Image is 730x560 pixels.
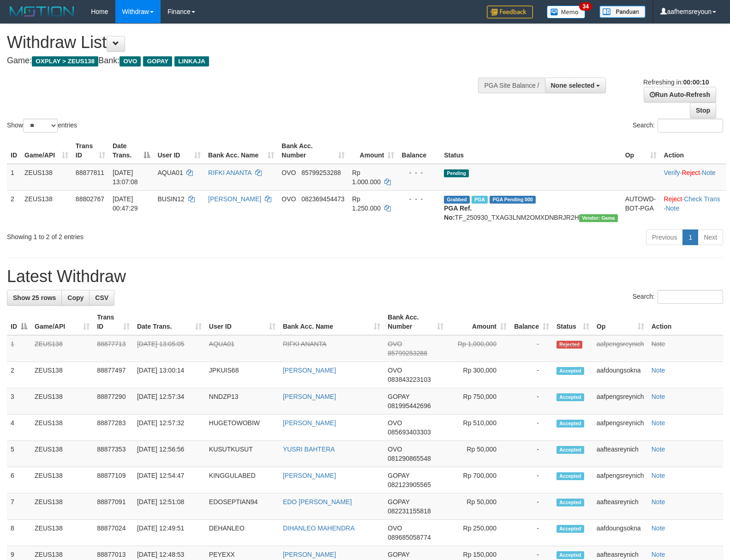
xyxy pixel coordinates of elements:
span: Accepted [556,446,584,454]
span: LINKAJA [174,56,209,66]
td: Rp 750,000 [447,388,510,415]
td: 3 [7,388,31,415]
a: Note [652,472,665,479]
span: 88877811 [76,169,104,176]
th: User ID: activate to sort column ascending [205,309,279,335]
td: 4 [7,415,31,441]
a: Show 25 rows [7,290,62,306]
span: GOPAY [388,393,409,400]
a: Note [652,419,665,427]
a: Previous [646,229,683,245]
td: ZEUS138 [31,467,93,494]
h1: Withdraw List [7,33,478,52]
td: 88877024 [93,520,133,546]
td: - [510,415,553,441]
td: Rp 50,000 [447,441,510,467]
td: ZEUS138 [31,362,93,388]
span: CSV [95,294,108,301]
span: Copy 081995442696 to clipboard [388,402,431,409]
td: - [510,467,553,494]
td: 88877109 [93,467,133,494]
td: KUSUTKUSUT [205,441,279,467]
span: Show 25 rows [13,294,56,301]
th: Game/API: activate to sort column ascending [31,309,93,335]
td: - [510,494,553,520]
span: OVO [388,524,402,532]
th: Action [660,138,726,164]
th: Amount: activate to sort column ascending [348,138,398,164]
td: [DATE] 12:57:34 [133,388,205,415]
span: OVO [388,419,402,427]
span: OVO [388,446,402,453]
a: Reject [664,195,682,203]
a: RIFKI ANANTA [208,169,251,176]
td: - [510,362,553,388]
th: ID: activate to sort column descending [7,309,31,335]
span: Rp 1.250.000 [352,195,381,212]
span: Copy 082123905565 to clipboard [388,481,431,488]
th: User ID: activate to sort column ascending [154,138,204,164]
td: ZEUS138 [31,520,93,546]
th: Amount: activate to sort column ascending [447,309,510,335]
th: Game/API: activate to sort column ascending [21,138,72,164]
a: Note [665,205,679,212]
span: Copy 082231155818 to clipboard [388,507,431,515]
th: Trans ID: activate to sort column ascending [72,138,109,164]
td: 2 [7,190,21,226]
td: aafpengsreynich [593,415,648,441]
td: 7 [7,494,31,520]
th: Bank Acc. Number: activate to sort column ascending [384,309,447,335]
span: Copy 082369454473 to clipboard [301,195,344,203]
td: ZEUS138 [21,164,72,191]
span: None selected [551,82,595,89]
th: Date Trans.: activate to sort column ascending [133,309,205,335]
span: OVO [120,56,141,66]
span: Copy 083843223103 to clipboard [388,376,431,383]
td: ZEUS138 [21,190,72,226]
td: [DATE] 12:57:32 [133,415,205,441]
a: Note [652,498,665,506]
div: - - - [401,194,437,204]
a: Next [698,229,723,245]
select: Showentries [23,119,58,132]
a: Note [652,340,665,348]
span: Copy 085693403303 to clipboard [388,428,431,436]
td: DEHANLEO [205,520,279,546]
a: Note [652,367,665,374]
td: - [510,335,553,362]
td: AQUA01 [205,335,279,362]
span: Accepted [556,525,584,533]
td: Rp 700,000 [447,467,510,494]
td: aafteasreynich [593,441,648,467]
td: 8 [7,520,31,546]
a: [PERSON_NAME] [283,472,336,479]
td: NNDZP13 [205,388,279,415]
span: GOPAY [388,498,409,506]
span: Accepted [556,420,584,428]
span: Pending [444,169,469,177]
div: PGA Site Balance / [478,78,545,93]
div: Showing 1 to 2 of 2 entries [7,229,297,241]
td: 88877283 [93,415,133,441]
span: [DATE] 00:47:29 [113,195,138,212]
td: 5 [7,441,31,467]
th: Balance: activate to sort column ascending [510,309,553,335]
th: Bank Acc. Number: activate to sort column ascending [278,138,348,164]
th: Status [440,138,621,164]
td: [DATE] 12:51:08 [133,494,205,520]
button: None selected [545,78,606,93]
span: Copy 85799253288 to clipboard [388,349,427,357]
th: Bank Acc. Name: activate to sort column ascending [204,138,278,164]
td: aafpengsreynich [593,388,648,415]
th: Op: activate to sort column ascending [593,309,648,335]
span: BUSIN12 [157,195,184,203]
span: GOPAY [388,472,409,479]
th: Trans ID: activate to sort column ascending [93,309,133,335]
label: Show entries [7,119,77,132]
b: PGA Ref. No: [444,205,472,221]
a: Note [652,524,665,532]
a: 1 [682,229,698,245]
a: Copy [61,290,90,306]
span: Copy 081290865548 to clipboard [388,455,431,462]
h1: Latest Withdraw [7,267,723,286]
